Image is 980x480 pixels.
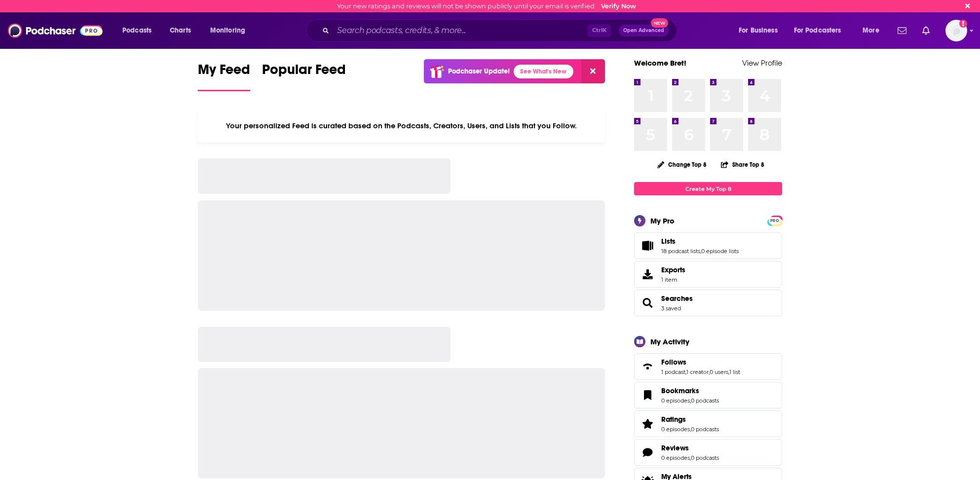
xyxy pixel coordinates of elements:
button: Show profile menu [945,20,967,41]
a: 0 episodes [661,454,690,461]
button: open menu [788,23,856,38]
a: Follows [638,360,657,373]
img: Podchaser - Follow, Share and Rate Podcasts [8,21,103,40]
a: 1 creator [686,369,709,375]
div: My Activity [650,337,689,346]
span: Exports [661,265,685,274]
a: Bookmarks [661,386,719,395]
span: Searches [634,290,782,316]
span: My Feed [198,61,250,84]
a: 3 saved [661,305,681,312]
span: Ctrl K [588,24,611,37]
input: Search podcasts, credits, & more... [333,23,588,38]
div: My Pro [650,216,675,225]
span: For Podcasters [794,24,841,37]
span: Follows [661,358,686,367]
a: Ratings [638,417,657,431]
a: Ratings [661,415,719,424]
a: Searches [661,294,693,303]
span: 1 item [661,276,685,283]
a: 0 episodes [661,426,690,433]
a: Reviews [638,445,657,459]
span: Bookmarks [661,386,699,395]
span: , [700,248,701,255]
a: Bookmarks [638,388,657,402]
span: , [690,397,691,404]
a: Charts [163,23,197,38]
a: My Feed [198,61,250,91]
span: , [728,369,729,375]
button: open menu [856,23,892,38]
span: Open Advanced [623,28,664,33]
span: Exports [638,267,657,281]
a: 0 episodes [661,397,690,404]
a: View Profile [742,58,782,68]
a: Welcome Bret! [634,58,686,68]
a: Popular Feed [262,61,346,91]
span: Monitoring [210,24,245,37]
span: Follows [634,353,782,380]
a: Reviews [661,443,719,452]
span: , [690,426,691,433]
button: Change Top 8 [651,158,713,171]
span: Lists [661,237,676,246]
a: Searches [638,296,657,310]
a: 1 podcast [661,369,685,375]
a: 0 podcasts [691,454,719,461]
a: Show notifications dropdown [918,22,934,39]
a: Show notifications dropdown [894,22,910,39]
span: , [709,369,710,375]
a: Lists [638,239,657,253]
a: 0 podcasts [691,397,719,404]
a: 0 podcasts [691,426,719,433]
span: Logged in as BretAita [945,20,967,41]
a: PRO [769,217,781,224]
a: 1 list [729,369,740,375]
button: open menu [732,23,790,38]
a: Lists [661,237,739,246]
span: Ratings [661,415,686,424]
button: open menu [203,23,258,38]
a: 18 podcast lists [661,248,700,255]
div: Search podcasts, credits, & more... [315,19,686,42]
span: New [651,18,669,28]
button: Share Top 8 [720,155,765,174]
span: Charts [170,24,191,37]
a: 0 episode lists [701,248,739,255]
a: Exports [634,261,782,288]
span: , [685,369,686,375]
svg: Email not verified [959,20,967,28]
span: Reviews [661,443,689,452]
p: Podchaser Update! [448,67,510,75]
button: Open AdvancedNew [619,25,669,37]
img: User Profile [945,20,967,41]
button: open menu [115,23,164,38]
span: More [863,24,879,37]
div: Your new ratings and reviews will not be shown publicly until your email is verified. [337,2,636,10]
span: PRO [769,217,781,224]
span: Popular Feed [262,61,346,84]
span: Ratings [634,410,782,437]
span: Podcasts [122,24,151,37]
span: Bookmarks [634,382,782,408]
a: See What's New [514,65,573,78]
span: , [690,454,691,461]
span: For Business [739,24,778,37]
a: 0 users [710,369,728,375]
a: Verify Now [601,2,636,10]
a: Create My Top 8 [634,182,782,195]
span: Lists [634,232,782,259]
a: Follows [661,358,740,367]
div: Your personalized Feed is curated based on the Podcasts, Creators, Users, and Lists that you Follow. [198,109,605,143]
span: Reviews [634,439,782,466]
